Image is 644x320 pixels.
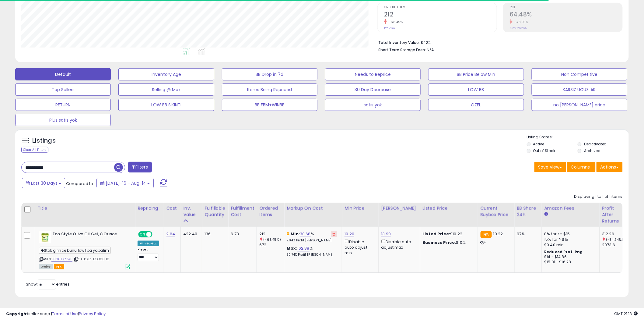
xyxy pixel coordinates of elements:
div: seller snap | | [6,311,106,317]
small: (-84.94%) [606,237,623,242]
button: Inventory Age [118,68,214,80]
div: Fulfillable Quantity [205,205,226,218]
div: 15% for > $15 [544,237,595,242]
th: The percentage added to the cost of goods (COGS) that forms the calculator for Min & Max prices. [284,203,342,227]
b: Listed Price: [423,231,450,237]
div: Displaying 1 to 1 of 1 items [574,194,623,200]
button: LOW BB [428,84,524,96]
div: Clear All Filters [21,147,48,153]
button: [DATE]-16 - Aug-14 [96,178,154,188]
div: Cost [166,205,178,212]
button: Save View [534,162,566,172]
a: 30.68 [300,231,311,237]
div: % [287,246,337,257]
b: Reduced Prof. Rng. [544,249,584,254]
button: no [PERSON_NAME] price [532,99,627,111]
div: Disable auto adjust min [345,238,374,256]
span: 10.22 [493,231,503,237]
span: Ordered Items [384,6,497,9]
label: Active [533,141,544,147]
button: RETURN [15,99,111,111]
span: All listings currently available for purchase on Amazon [39,264,53,269]
label: Archived [584,148,600,153]
div: 136 [205,231,223,237]
h5: Listings [32,137,56,145]
div: $0.40 min [544,242,595,248]
p: 30.74% Profit [PERSON_NAME] [287,253,337,257]
a: 10.20 [345,231,354,237]
span: N/A [427,47,434,53]
button: Actions [597,162,623,172]
div: Title [37,205,132,212]
h2: 212 [384,11,497,19]
div: Fulfillment Cost [231,205,254,218]
span: OFF [152,232,161,237]
div: 312.26 [602,231,627,237]
img: 41EOQbkCuXL._SL40_.jpg [39,231,51,244]
strong: Copyright [6,311,28,317]
div: 2073.6 [602,242,627,248]
div: ASIN: [39,231,130,269]
span: | SKU: AG-ECO00110 [73,257,109,261]
button: Top Sellers [15,84,111,96]
button: satıs yok [325,99,421,111]
p: Listing States: [527,134,629,140]
button: Needs to Reprice [325,68,421,80]
button: BB Price Below Min [428,68,524,80]
div: Preset: [138,247,159,261]
div: $15.01 - $16.28 [544,260,595,265]
span: Stok girince bunu low fba yapalım [39,247,111,254]
button: KARSIZ UCUZLAR [532,84,627,96]
div: 212 [259,231,284,237]
button: 30 Day Decrease [325,84,421,96]
b: Short Term Storage Fees: [378,47,426,52]
small: Prev: 672 [384,26,396,30]
div: Ordered Items [259,205,282,218]
div: Win BuyBox [138,241,159,246]
span: Columns [571,164,590,170]
div: Inv. value [183,205,199,218]
small: -48.93% [513,20,528,24]
button: ÖZEL [428,99,524,111]
button: LOW BB SIKINTI [118,99,214,111]
span: FBA [54,264,64,269]
a: Privacy Policy [79,311,106,317]
a: 162.88 [297,245,310,251]
div: % [287,231,337,243]
b: Min: [291,231,300,237]
div: $10.2 [423,240,473,245]
button: BB Drop in 7d [222,68,317,80]
div: Disable auto adjust max [381,238,415,250]
span: 2025-09-14 21:13 GMT [614,311,638,317]
li: $422 [378,38,618,46]
div: $14 - $14.86 [544,254,595,260]
div: Repricing [138,205,161,212]
div: Current Buybox Price [481,205,512,218]
div: $10.22 [423,231,473,237]
small: -68.45% [387,20,403,24]
small: Prev: 126.26% [510,26,527,30]
label: Deactivated [584,141,607,147]
div: Markup on Cost [287,205,339,212]
small: Amazon Fees. [544,212,548,217]
p: 7.94% Profit [PERSON_NAME] [287,238,337,243]
button: Last 30 Days [22,178,65,188]
div: Amazon Fees [544,205,597,212]
small: (-68.45%) [264,237,281,242]
span: [DATE]-16 - Aug-14 [106,180,146,186]
button: Items Being Repriced [222,84,317,96]
label: Out of Stock [533,148,555,153]
div: 422.40 [183,231,197,237]
button: Filters [128,162,152,172]
a: 13.99 [381,231,391,237]
div: BB Share 24h. [517,205,539,218]
div: Listed Price [423,205,475,212]
small: FBA [481,231,492,238]
div: Min Price [345,205,376,212]
div: 8% for <= $15 [544,231,595,237]
span: Compared to: [66,181,94,187]
div: 672 [259,242,284,248]
span: Last 30 Days [31,180,58,186]
span: Show: entries [26,281,70,287]
div: Profit After Returns [602,205,625,224]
